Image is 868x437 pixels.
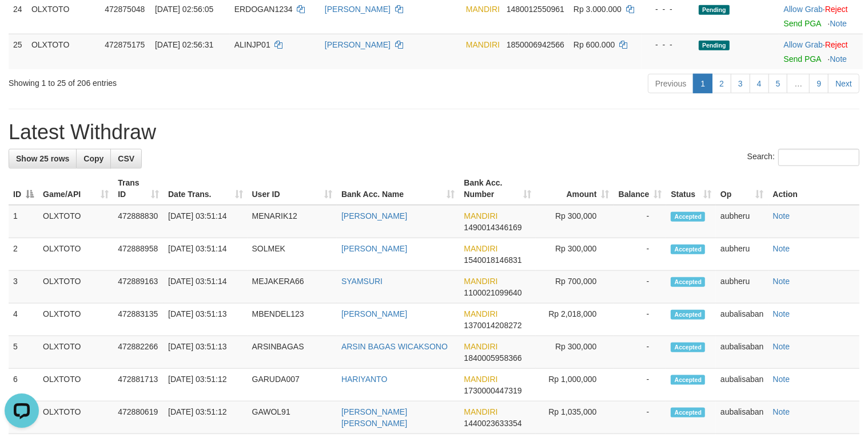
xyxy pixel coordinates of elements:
[464,288,521,297] span: Copy 1100021099640 to clipboard
[38,369,113,401] td: OLXTOTO
[38,336,113,369] td: OLXTOTO
[716,271,769,304] td: aubheru
[83,154,103,163] span: Copy
[459,172,536,205] th: Bank Acc. Number: activate to sort column ascending
[716,238,769,271] td: aubheru
[784,19,821,28] a: Send PGA
[699,41,730,50] span: Pending
[464,407,497,416] span: MANDIRI
[248,369,337,401] td: GARUDA007
[773,277,790,286] a: Note
[248,271,337,304] td: MEJAKERA66
[464,244,497,253] span: MANDIRI
[9,304,38,336] td: 4
[614,238,666,271] td: -
[614,271,666,304] td: -
[671,408,705,418] span: Accepted
[164,401,248,434] td: [DATE] 03:51:12
[325,40,391,49] a: [PERSON_NAME]
[9,271,38,304] td: 3
[164,271,248,304] td: [DATE] 03:51:14
[830,19,847,28] a: Note
[830,54,847,64] a: Note
[164,205,248,238] td: [DATE] 03:51:14
[9,336,38,369] td: 5
[778,149,859,166] input: Search:
[809,74,829,93] a: 9
[113,304,164,336] td: 472883135
[773,407,790,416] a: Note
[9,73,353,89] div: Showing 1 to 25 of 206 entries
[118,154,134,163] span: CSV
[784,40,825,49] span: ·
[507,40,564,49] span: Copy 1850006942566 to clipboard
[614,304,666,336] td: -
[773,375,790,384] a: Note
[464,321,521,330] span: Copy 1370014208272 to clipboard
[248,401,337,434] td: GAWOL91
[671,277,705,287] span: Accepted
[110,149,142,168] a: CSV
[341,277,383,286] a: SYAMSURI
[234,40,270,49] span: ALINJP01
[769,74,788,93] a: 5
[614,205,666,238] td: -
[464,375,497,384] span: MANDIRI
[341,375,387,384] a: HARIYANTO
[716,205,769,238] td: aubheru
[536,369,614,401] td: Rp 1,000,000
[9,238,38,271] td: 2
[5,5,39,39] button: Open LiveChat chat widget
[784,5,825,14] span: ·
[38,172,113,205] th: Game/API: activate to sort column ascending
[38,401,113,434] td: OLXTOTO
[105,5,145,14] span: 472875048
[9,369,38,401] td: 6
[155,40,213,49] span: [DATE] 02:56:31
[9,205,38,238] td: 1
[76,149,111,168] a: Copy
[38,271,113,304] td: OLXTOTO
[341,342,448,351] a: ARSIN BAGAS WICAKSONO
[646,3,690,15] div: - - -
[574,40,615,49] span: Rp 600.000
[464,342,497,351] span: MANDIRI
[773,244,790,253] a: Note
[787,74,810,93] a: …
[464,353,521,363] span: Copy 1840005958366 to clipboard
[671,375,705,385] span: Accepted
[16,154,69,163] span: Show 25 rows
[825,5,848,14] a: Reject
[536,172,614,205] th: Amount: activate to sort column ascending
[341,211,407,221] a: [PERSON_NAME]
[113,369,164,401] td: 472881713
[828,74,859,93] a: Next
[648,74,694,93] a: Previous
[614,172,666,205] th: Balance: activate to sort column ascending
[248,336,337,369] td: ARSINBAGAS
[666,172,716,205] th: Status: activate to sort column ascending
[248,304,337,336] td: MBENDEL123
[464,386,521,395] span: Copy 1730000447319 to clipboard
[671,310,705,320] span: Accepted
[464,223,521,232] span: Copy 1490014346169 to clipboard
[9,121,859,144] h1: Latest Withdraw
[38,238,113,271] td: OLXTOTO
[9,34,27,69] td: 25
[825,40,848,49] a: Reject
[769,172,859,205] th: Action
[750,74,769,93] a: 4
[779,34,863,69] td: ·
[784,54,821,64] a: Send PGA
[614,401,666,434] td: -
[536,336,614,369] td: Rp 300,000
[784,40,823,49] a: Allow Grab
[614,369,666,401] td: -
[164,304,248,336] td: [DATE] 03:51:13
[248,172,337,205] th: User ID: activate to sort column ascending
[248,238,337,271] td: SOLMEK
[464,419,521,428] span: Copy 1440023633354 to clipboard
[536,271,614,304] td: Rp 700,000
[164,336,248,369] td: [DATE] 03:51:13
[699,5,730,15] span: Pending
